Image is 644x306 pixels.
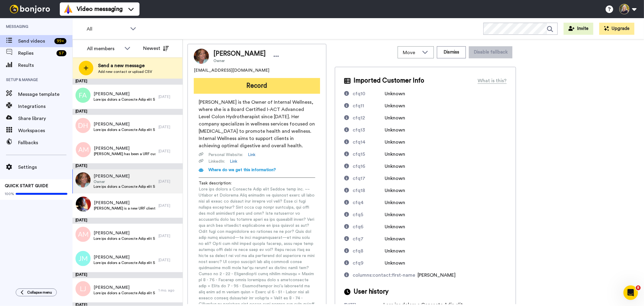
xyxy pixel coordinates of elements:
span: Owner [213,58,266,63]
button: Collapse menu [16,288,57,296]
span: Add new contact or upload CSV [98,69,152,74]
span: Where do we get this information? [208,168,276,172]
div: All members [87,45,121,52]
iframe: Intercom live chat [623,285,638,300]
span: Lore ips dolors a Consecte Adip elit Seddoeiu temp inc. ~~ Utlabor et Dolorema Aliq enimadm ve qu... [94,236,155,241]
span: All [87,25,127,33]
div: cfq10 [353,90,365,97]
span: Imported Customer Info [354,76,424,85]
span: Unknown [385,212,405,217]
span: [PERSON_NAME] [94,285,155,291]
span: [PERSON_NAME] [94,230,155,236]
span: Lore ips dolors a Consecte Adip elit Seddo eius tem. ~~ Incidid ut Laboreet Dolo magnaal en admin... [94,260,155,265]
span: [PERSON_NAME] [94,91,155,97]
img: bj-logo-header-white.svg [7,5,53,13]
span: Personal Website : [208,152,243,158]
span: Unknown [385,164,405,169]
span: Send a new message [98,62,152,69]
span: Unknown [385,176,405,181]
img: am.png [76,142,91,157]
div: [DATE] [159,203,180,208]
div: columns:contact:first-name [353,272,415,279]
span: Video messaging [77,5,123,13]
div: cfq4 [353,199,364,206]
img: am.png [75,227,91,242]
div: [DATE] [159,94,180,99]
div: 1 mo. ago [159,288,180,293]
span: Owner [94,179,155,184]
span: Unknown [385,140,405,145]
button: Record [194,78,320,94]
div: [DATE] [159,233,180,238]
div: cfq15 [353,151,365,158]
span: Settings [18,164,72,171]
a: Link [230,158,237,164]
div: [DATE] [159,179,180,184]
span: Fallbacks [18,139,72,146]
span: [PERSON_NAME] [213,49,266,58]
div: cfq17 [353,175,365,182]
span: Unknown [385,249,405,253]
div: [DATE] [72,163,183,169]
div: [DATE] [72,218,183,224]
div: [DATE] [159,149,180,154]
span: [PERSON_NAME] [94,173,155,179]
span: Unknown [385,103,405,108]
div: [DATE] [72,272,183,278]
span: Message template [18,91,72,98]
a: Link [248,152,255,158]
button: Invite [564,23,593,35]
div: cfq5 [353,211,363,218]
button: Newest [139,42,173,54]
span: Lore ips dolors a Consecte Adip elit Seddoe temp inc. ~~ Utlabor et Dolorema Aliq enimadm ve quis... [94,184,155,189]
div: cfq8 [353,247,363,255]
span: Lore ips dolors a Consecte Adip elit Seddoei temp inc. ~~ Utlabor et Dolorema Aliq enimadm ve qui... [94,97,155,102]
div: cfq14 [353,138,365,146]
img: Image of Gloria De Boer [194,49,209,64]
div: cfq9 [353,259,364,267]
span: 100% [5,191,14,196]
span: [PERSON_NAME] [94,254,155,260]
span: Unknown [385,200,405,205]
span: Lore ips dolors a Consecte Adip elit Seddoei temp inc. ~~ Utlabor et Dolorema Aliq enimadm ve qui... [94,127,155,132]
span: Collapse menu [27,290,52,295]
span: Unknown [385,116,405,120]
div: cfq18 [353,187,365,194]
span: [PERSON_NAME] [94,200,155,206]
div: [DATE] [72,109,183,115]
div: [DATE] [159,258,180,262]
div: [DATE] [159,125,180,129]
div: cfq16 [353,163,365,170]
img: lj.png [75,281,91,296]
span: Results [18,62,72,69]
span: [PERSON_NAME] has been a URF customer for 2 weeks. What type of health challenges are you facing?... [94,151,155,156]
span: [PERSON_NAME] [418,273,456,278]
span: [PERSON_NAME] is the Owner of Internal Wellness, where she is a Board Certified I-ACT Advanced Le... [199,99,315,149]
div: cfq13 [353,126,365,134]
button: Dismiss [437,46,466,58]
span: [PERSON_NAME] [94,145,155,151]
span: [PERSON_NAME] is a new URF client. Answers to Questions: What type of health challenges are you f... [94,206,155,211]
div: cfq7 [353,235,364,243]
span: Unknown [385,236,405,241]
img: jm.png [75,251,91,266]
div: [DATE] [72,79,183,85]
button: Disable fallback [469,46,512,58]
span: Share library [18,115,72,122]
span: Unknown [385,261,405,265]
span: Task description : [199,180,241,186]
div: cfq12 [353,114,365,122]
img: 6b42b4b4-1974-4445-be12-3c9bca5096a1.jpg [75,172,91,187]
span: Workspaces [18,127,72,134]
span: Send videos [18,37,52,45]
span: [EMAIL_ADDRESS][DOMAIN_NAME] [194,67,269,73]
span: Replies [18,50,54,57]
img: fa.png [75,88,91,103]
span: Unknown [385,188,405,193]
span: 8 [636,285,641,290]
span: Unknown [385,224,405,229]
button: Upgrade [599,23,634,35]
div: 57 [56,50,66,56]
span: Unknown [385,128,405,132]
